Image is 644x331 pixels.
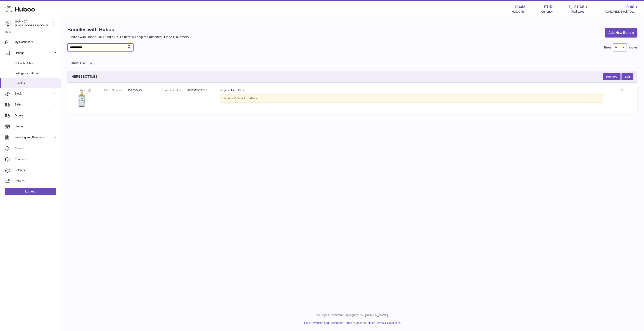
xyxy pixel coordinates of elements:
img: internalAdmin-12443@internal.huboo.com [5,20,11,27]
span: entries [629,46,638,49]
span: Channels [15,157,58,161]
span: Bundles [15,81,58,85]
button: Remove [603,73,621,80]
label: Show [604,46,611,49]
div: SAPINCA [15,20,52,27]
li: and [312,321,401,325]
span: HERB3BOTTLES [71,74,98,79]
a: Service Terms & Conditions [366,321,401,325]
span: Option 1 = 1-Pack; [234,97,258,100]
a: 0.00 AVAILABLE Stock Total [605,4,639,14]
span: Listings [15,51,53,55]
dt: Huboo Number [103,88,128,92]
span: Returns [15,179,58,183]
td: 1 [607,84,638,114]
p: All Rights Reserved. Copyright 2025 - [DOMAIN_NAME] [64,313,641,317]
span: Sales [15,103,53,106]
span: 1,131.68 [569,4,585,10]
span: Stock [15,92,53,96]
a: Log out [5,188,56,195]
span: Total sales [571,10,589,14]
span: Listings with Huboo [15,71,58,75]
span: AVAILABLE Stock Total [605,10,639,14]
div: Huboo Ref [512,10,525,14]
a: 1,131.68 Total sales [569,4,589,14]
p: Bundles with Huboo - all Bundle SKU's here will ship the attached Huboo P numbers [67,35,189,39]
dd: P-1054425 [128,88,153,92]
a: Add New Bundle [605,28,638,38]
div: Currency [541,10,553,14]
span: Cases [15,146,58,150]
span: Settings [15,168,58,172]
div: Organic Herb Elixir [220,88,603,92]
span: Invoicing and Payments [15,135,53,139]
span: [EMAIL_ADDRESS][DOMAIN_NAME] [15,24,60,27]
strong: EUR [544,4,553,10]
dd: HERB1BOTTLE [187,88,212,92]
img: Organic Herb Elixir [71,88,92,109]
a: Edit [622,73,633,80]
h1: Bundles with Huboo [67,26,189,33]
a: Help [304,321,310,325]
span: Bundle SKU [71,62,87,65]
dt: Current identifier [162,88,187,92]
span: My Dashboard [15,40,58,44]
span: Orders [15,114,53,117]
a: Website and Dashboard Terms of Use [313,321,361,325]
strong: 12443 [514,4,525,10]
span: 0.00 [627,4,634,10]
div: Variation: [220,94,603,103]
span: Not with Huboo [15,61,58,65]
span: Usage [15,125,58,128]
